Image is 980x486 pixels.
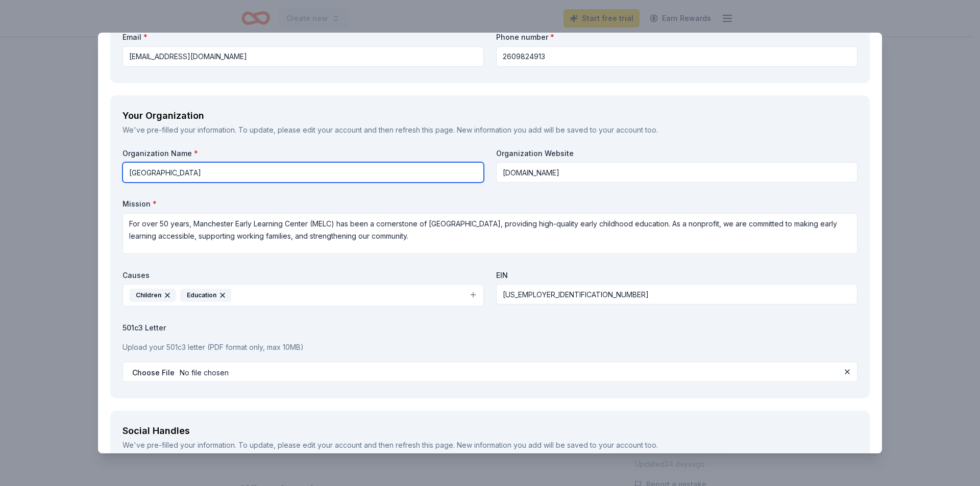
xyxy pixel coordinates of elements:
label: Mission [122,199,857,209]
label: Causes [122,270,484,280]
a: edit your account [303,441,362,449]
label: Email [122,32,484,42]
div: Your Organization [122,108,857,124]
div: Social Handles [122,423,857,439]
label: 501c3 Letter [122,323,857,333]
label: Organization Name [122,148,484,159]
div: We've pre-filled your information. To update, please and then refresh this page. New information ... [122,439,857,451]
a: edit your account [303,125,362,134]
label: EIN [496,270,857,280]
div: Children [129,289,176,302]
textarea: For over 50 years, Manchester Early Learning Center (MELC) has been a cornerstone of [GEOGRAPHIC_... [122,213,857,254]
label: Phone number [496,32,857,42]
p: Upload your 501c3 letter (PDF format only, max 10MB) [122,341,857,353]
button: ChildrenEducation [122,284,484,306]
div: Education [180,289,231,302]
div: We've pre-filled your information. To update, please and then refresh this page. New information ... [122,124,857,136]
label: Organization Website [496,148,857,159]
